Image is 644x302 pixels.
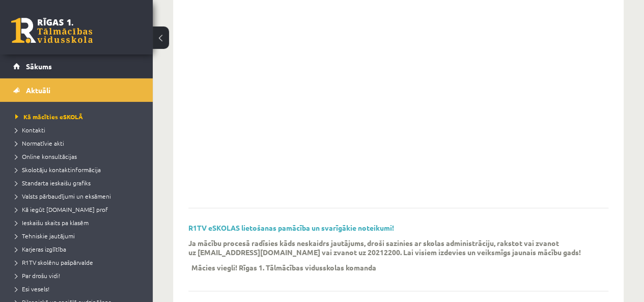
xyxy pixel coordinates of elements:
a: Esi vesels! [15,284,143,293]
span: Kā iegūt [DOMAIN_NAME] prof [15,205,108,213]
a: R1TV eSKOLAS lietošanas pamācība un svarīgākie noteikumi! [188,223,394,232]
a: Kā iegūt [DOMAIN_NAME] prof [15,205,143,214]
p: Ja mācību procesā radīsies kāds neskaidrs jautājums, droši sazinies ar skolas administrāciju, rak... [188,238,593,257]
span: Standarta ieskaišu grafiks [15,179,91,187]
span: Ieskaišu skaits pa klasēm [15,218,89,227]
span: Skolotāju kontaktinformācija [15,166,101,174]
a: Par drošu vidi! [15,271,143,280]
span: Par drošu vidi! [15,271,60,280]
a: Normatīvie akti [15,139,143,148]
a: Rīgas 1. Tālmācības vidusskola [11,18,93,43]
span: Karjeras izglītība [15,245,66,253]
a: Karjeras izglītība [15,244,143,254]
span: Online konsultācijas [15,152,77,160]
a: Online konsultācijas [15,152,143,161]
a: Sākums [13,54,140,78]
a: R1TV skolēnu pašpārvalde [15,258,143,267]
a: Skolotāju kontaktinformācija [15,165,143,174]
span: Aktuāli [26,86,50,95]
a: Kā mācīties eSKOLĀ [15,112,143,121]
p: Mācies viegli! [191,263,237,272]
a: Valsts pārbaudījumi un eksāmeni [15,191,143,201]
span: Kontakti [15,126,45,134]
span: Esi vesels! [15,285,49,293]
a: Kontakti [15,125,143,134]
span: Sākums [26,62,52,71]
a: Standarta ieskaišu grafiks [15,178,143,187]
a: Tehniskie jautājumi [15,231,143,240]
span: Normatīvie akti [15,139,64,147]
span: Valsts pārbaudījumi un eksāmeni [15,192,111,200]
span: Kā mācīties eSKOLĀ [15,113,83,121]
a: Aktuāli [13,78,140,102]
span: R1TV skolēnu pašpārvalde [15,258,93,266]
a: Ieskaišu skaits pa klasēm [15,218,143,227]
p: Rīgas 1. Tālmācības vidusskolas komanda [239,263,376,272]
span: Tehniskie jautājumi [15,232,75,240]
